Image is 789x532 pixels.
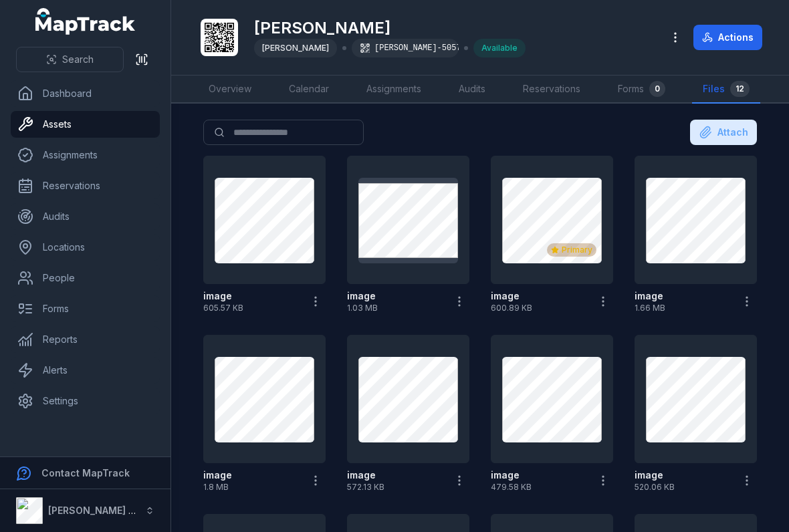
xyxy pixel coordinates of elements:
a: Assets [11,111,160,138]
strong: image [203,289,232,303]
strong: image [491,469,520,482]
strong: image [347,289,376,303]
strong: image [635,289,663,303]
strong: image [491,289,520,303]
a: Assignments [356,76,432,104]
strong: Contact MapTrack [41,467,130,479]
div: Available [473,39,526,57]
strong: [PERSON_NAME] Air [48,505,141,516]
span: 479.58 KB [491,482,588,493]
a: Forms [11,295,160,322]
a: Calendar [278,76,340,104]
button: Actions [693,25,762,50]
button: Search [16,47,124,72]
span: 1.66 MB [635,303,731,313]
strong: image [347,469,376,482]
a: Reservations [512,76,591,104]
a: Dashboard [11,80,160,107]
div: 12 [730,81,750,97]
a: Settings [11,388,160,414]
span: [PERSON_NAME] [262,43,329,53]
strong: image [635,469,663,482]
span: 572.13 KB [347,482,444,493]
button: Attach [690,120,757,145]
a: Reservations [11,172,160,199]
a: Assignments [11,142,160,168]
span: 1.03 MB [347,303,444,313]
div: Primary [547,243,596,257]
a: MapTrack [35,8,136,35]
strong: image [203,469,232,482]
a: Overview [198,76,262,104]
a: People [11,265,160,291]
span: 600.89 KB [491,303,588,313]
a: Audits [448,76,496,104]
div: 0 [649,81,665,97]
a: Alerts [11,357,160,384]
a: Locations [11,234,160,261]
div: [PERSON_NAME]-5057 [352,39,459,57]
a: Files12 [692,76,760,104]
span: 520.06 KB [635,482,731,493]
a: Reports [11,326,160,353]
a: Audits [11,203,160,230]
h1: [PERSON_NAME] [254,17,526,39]
a: Forms0 [607,76,676,104]
span: Search [62,53,94,66]
span: 1.8 MB [203,482,300,493]
span: 605.57 KB [203,303,300,313]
